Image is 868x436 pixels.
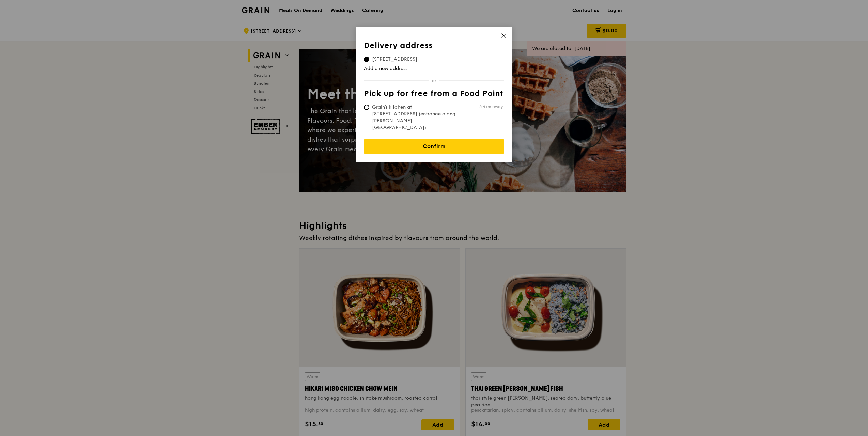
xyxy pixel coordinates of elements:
[364,139,504,154] a: Confirm
[364,104,465,131] span: Grain's kitchen at [STREET_ADDRESS] (entrance along [PERSON_NAME][GEOGRAPHIC_DATA])
[364,57,369,62] input: [STREET_ADDRESS]
[364,105,369,110] input: Grain's kitchen at [STREET_ADDRESS] (entrance along [PERSON_NAME][GEOGRAPHIC_DATA])6.4km away
[364,65,504,72] a: Add a new address
[479,104,503,109] span: 6.4km away
[364,89,504,101] th: Pick up for free from a Food Point
[364,41,504,53] th: Delivery address
[364,56,425,63] span: [STREET_ADDRESS]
